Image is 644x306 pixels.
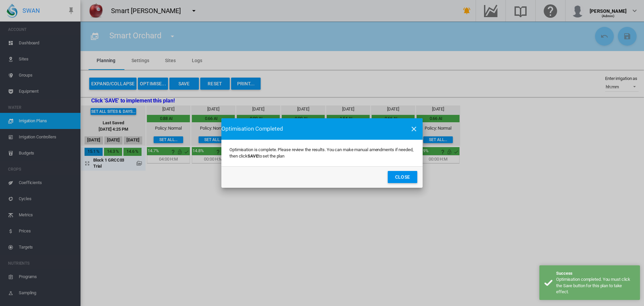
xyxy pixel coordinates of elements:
[221,125,283,133] span: Optimisation Completed
[556,276,635,295] div: Optimisation completed. You must click the Save button for this plan to take effect.
[556,270,635,276] div: Success
[410,125,418,133] md-icon: icon-close
[407,122,421,136] button: icon-close
[539,265,640,300] div: Success Optimisation completed. You must click the Save button for this plan to take effect.
[229,147,415,159] p: Optimisation is complete. Please review the results. You can make manual amendments if needed, th...
[221,118,423,187] md-dialog: Optimisation is ...
[248,154,258,159] b: SAVE
[388,171,417,183] button: Close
